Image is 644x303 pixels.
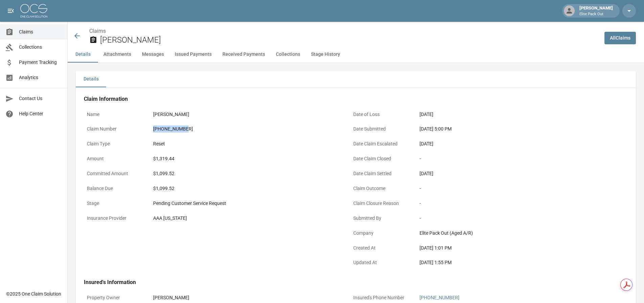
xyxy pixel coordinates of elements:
span: Payment Tracking [19,59,62,66]
span: Claims [19,28,62,36]
p: Date of Loss [350,108,411,121]
span: Collections [19,44,62,51]
p: Company [350,227,411,240]
a: AllClaims [604,32,636,44]
a: [PHONE_NUMBER] [420,295,459,300]
div: Elite Pack Out (Aged A/R) [420,230,605,237]
button: Messages [137,46,169,63]
button: open drawer [4,4,18,18]
div: [PERSON_NAME] [153,294,339,301]
p: Balance Due [84,182,145,195]
p: Date Claim Settled [350,167,411,180]
p: Committed Amount [84,167,145,180]
div: - [420,200,605,207]
div: [DATE] [420,140,605,147]
p: Amount [84,152,145,165]
div: [DATE] 5:00 PM [420,125,605,133]
h2: [PERSON_NAME] [100,35,599,45]
div: anchor tabs [68,46,644,63]
div: [PHONE_NUMBER] [153,125,339,133]
p: Date Claim Closed [350,152,411,165]
button: Details [68,46,98,63]
button: Received Payments [217,46,270,63]
p: Date Claim Escalated [350,137,411,150]
div: Reset [153,140,339,147]
div: Pending Customer Service Request [153,200,339,207]
p: Elite Pack Out [579,11,613,17]
p: Claim Number [84,122,145,136]
button: Issued Payments [169,46,217,63]
img: ocs-logo-white-transparent.png [20,4,47,18]
span: Analytics [19,74,62,81]
nav: breadcrumb [89,27,599,35]
button: Stage History [306,46,345,63]
div: [DATE] [420,170,605,177]
button: Details [76,71,106,87]
p: Claim Closure Reason [350,197,411,210]
div: $1,099.52 [153,185,339,192]
div: [DATE] [420,111,605,118]
p: Claim Type [84,137,145,150]
a: Claims [89,28,106,34]
p: Submitted By [350,212,411,225]
span: Help Center [19,110,62,117]
button: Collections [270,46,306,63]
div: $1,319.44 [153,155,339,162]
p: Stage [84,197,145,210]
p: Name [84,108,145,121]
h4: Claim Information [84,96,609,102]
h4: Insured's Information [84,279,609,286]
div: - [420,155,605,162]
div: $1,099.52 [153,170,339,177]
div: [DATE] 1:55 PM [420,259,605,266]
div: - [420,185,605,192]
div: [DATE] 1:01 PM [420,244,605,252]
div: AAA [US_STATE] [153,215,339,222]
div: [PERSON_NAME] [577,5,616,17]
button: Attachments [98,46,137,63]
p: Created At [350,241,411,255]
p: Claim Outcome [350,182,411,195]
p: Insurance Provider [84,212,145,225]
div: - [420,215,605,222]
p: Date Submitted [350,122,411,136]
div: details tabs [76,71,636,87]
span: Contact Us [19,95,62,102]
div: [PERSON_NAME] [153,111,339,118]
p: Updated At [350,256,411,269]
div: © 2025 One Claim Solution [6,290,61,297]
